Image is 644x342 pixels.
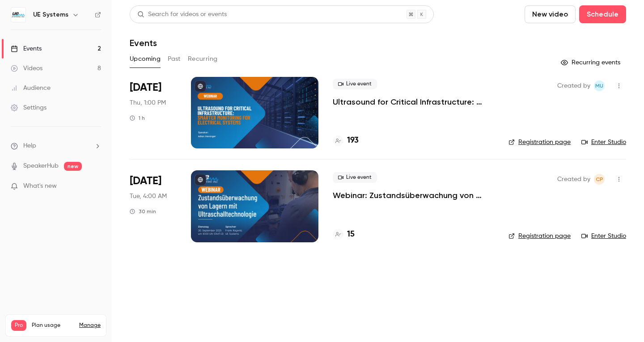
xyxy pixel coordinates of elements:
a: SpeakerHub [23,161,59,171]
a: Manage [79,322,101,329]
div: Search for videos or events [137,10,227,19]
button: Upcoming [130,52,161,66]
span: new [64,162,82,171]
h1: Events [130,38,157,48]
span: Cláudia Pereira [594,174,605,185]
span: Live event [333,172,377,183]
h4: 15 [347,228,355,241]
button: Past [168,52,181,66]
div: Videos [11,64,42,73]
a: Registration page [508,138,571,147]
span: MU [595,80,603,91]
a: Registration page [508,232,571,241]
span: Tue, 4:00 AM [130,192,167,201]
div: Audience [11,84,51,93]
button: New video [525,5,576,23]
span: Help [23,141,36,151]
a: Ultrasound for Critical Infrastructure: Smarter Monitoring for Electrical Systems [333,97,494,107]
span: Plan usage [32,322,74,329]
button: Recurring events [557,55,626,70]
iframe: Noticeable Trigger [90,182,101,190]
div: Sep 30 Tue, 10:00 AM (Europe/Amsterdam) [130,170,177,242]
h6: UE Systems [33,10,68,19]
span: Created by [557,80,590,91]
h4: 193 [347,135,359,147]
span: [DATE] [130,80,161,95]
div: 30 min [130,208,156,215]
a: Webinar: Zustandsüberwachung von Lagern mit Ultraschalltechnologie [333,190,494,201]
span: What's new [23,182,57,191]
div: Settings [11,103,47,112]
span: [DATE] [130,174,161,188]
span: Marketing UE Systems [594,80,605,91]
a: 193 [333,135,359,147]
span: CP [596,174,603,185]
a: Enter Studio [581,138,626,147]
li: help-dropdown-opener [11,141,101,151]
span: Pro [11,320,26,331]
button: Recurring [188,52,218,66]
a: Enter Studio [581,232,626,241]
div: 1 h [130,114,145,122]
span: Thu, 1:00 PM [130,98,166,107]
a: 15 [333,228,355,241]
img: UE Systems [11,8,25,22]
div: Sep 18 Thu, 1:00 PM (America/New York) [130,77,177,148]
div: Events [11,44,42,53]
span: Live event [333,79,377,89]
span: Created by [557,174,590,185]
button: Schedule [579,5,626,23]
